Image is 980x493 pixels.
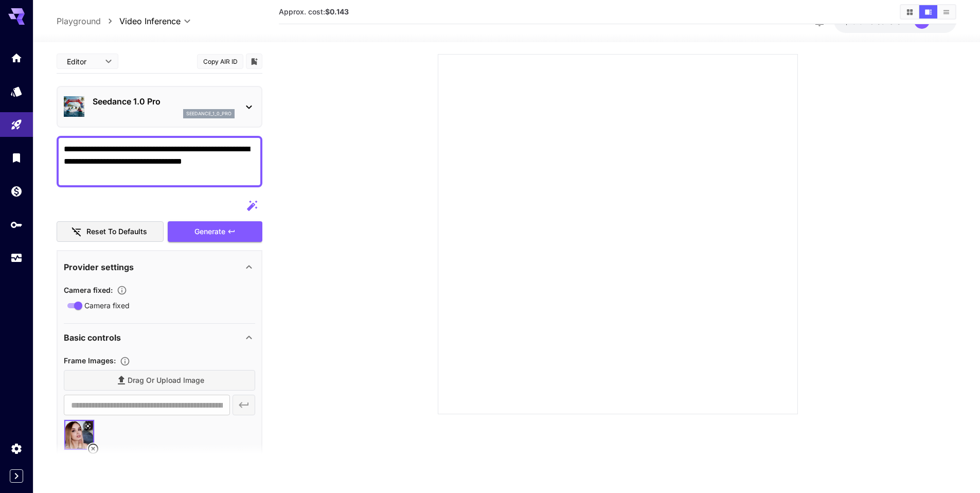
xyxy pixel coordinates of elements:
button: Reset to defaults [57,221,164,242]
span: Frame Images : [64,356,116,365]
div: Basic controls [64,325,255,350]
p: Seedance 1.0 Pro [93,95,235,108]
span: Approx. cost: [279,7,349,16]
p: seedance_1_0_pro [186,110,231,117]
button: Add to library [250,55,259,67]
span: Editor [67,56,99,67]
nav: breadcrumb [57,15,119,27]
div: Library [10,151,23,164]
div: Provider settings [64,255,255,279]
button: Generate [168,221,262,242]
button: Copy AIR ID [197,54,243,69]
button: Show media in list view [937,5,955,19]
div: Models [10,85,23,98]
div: Wallet [10,185,23,198]
div: Settings [10,442,23,455]
div: API Keys [10,218,23,231]
div: Home [10,51,23,64]
a: Playground [57,15,101,27]
b: $0.143 [325,7,349,16]
p: Provider settings [64,261,134,273]
span: Camera fixed : [64,286,113,294]
button: Expand sidebar [10,469,23,483]
div: Seedance 1.0 Proseedance_1_0_pro [64,91,255,122]
span: Generate [194,225,225,238]
p: Basic controls [64,331,121,344]
button: Show media in grid view [901,5,919,19]
span: $19.92 [844,17,870,26]
div: Playground [10,118,23,131]
span: Camera fixed [84,300,130,311]
div: Usage [10,252,23,265]
button: Upload frame images. [116,356,134,366]
div: Show media in grid viewShow media in video viewShow media in list view [900,4,956,20]
span: credits left [870,17,906,26]
button: Show media in video view [919,5,937,19]
span: Video Inference [119,15,181,27]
